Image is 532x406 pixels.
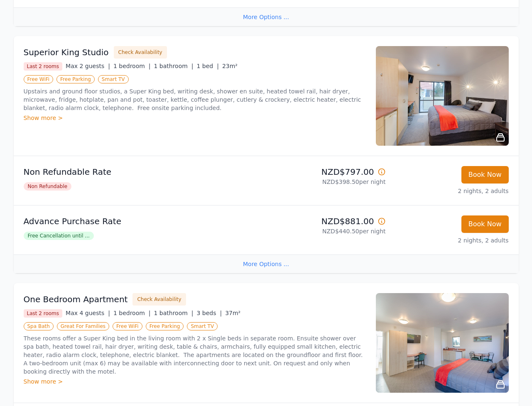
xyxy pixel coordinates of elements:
span: Free WiFi [24,75,54,83]
span: 1 bedroom | [113,310,151,316]
span: 3 beds | [197,310,222,316]
span: Last 2 rooms [24,62,63,71]
p: NZD$881.00 [270,215,386,227]
span: 23m² [222,63,238,69]
p: 2 nights, 2 adults [392,187,509,195]
span: Max 2 guests | [66,63,110,69]
button: Check Availability [114,46,167,59]
span: 1 bathroom | [154,310,193,316]
p: Advance Purchase Rate [24,215,263,227]
span: 1 bed | [197,63,219,69]
p: NZD$797.00 [270,166,386,178]
h3: Superior King Studio [24,46,109,58]
span: Free Parking [56,75,95,83]
span: Last 2 rooms [24,309,63,318]
span: 1 bathroom | [154,63,193,69]
p: NZD$440.50 per night [270,227,386,235]
button: Check Availability [132,293,186,306]
button: Book Now [461,215,509,233]
div: Show more > [24,114,366,122]
p: These rooms offer a Super King bed in the living room with 2 x Single beds in separate room. Ensu... [24,334,366,376]
span: Free Parking [146,322,184,330]
p: 2 nights, 2 adults [392,236,509,245]
h3: One Bedroom Apartment [24,293,128,305]
span: Non Refundable [24,182,72,191]
span: 1 bedroom | [113,63,151,69]
p: Upstairs and ground floor studios, a Super King bed, writing desk, shower en suite, heated towel ... [24,87,366,112]
div: More Options ... [14,7,519,26]
span: Free WiFi [113,322,142,330]
span: Spa Bath [24,322,54,330]
span: Great For Families [57,322,109,330]
div: More Options ... [14,254,519,273]
span: Smart TV [98,75,129,83]
span: Smart TV [187,322,218,330]
span: Max 4 guests | [66,310,110,316]
span: Free Cancellation until ... [24,232,94,240]
div: Show more > [24,377,366,386]
p: NZD$398.50 per night [270,178,386,186]
span: 37m² [225,310,240,316]
p: Non Refundable Rate [24,166,263,178]
button: Book Now [461,166,509,183]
